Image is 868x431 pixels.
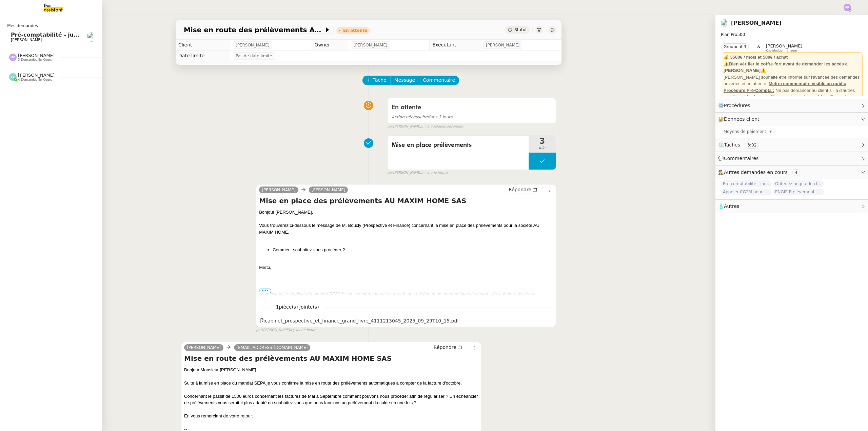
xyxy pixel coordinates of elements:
[724,128,769,135] span: Moyens de paiement
[18,73,55,78] span: [PERSON_NAME]
[184,367,478,373] div: Bonjour Monsieur [PERSON_NAME],
[392,115,452,119] span: dans 3 jours
[273,247,553,253] li: Comment souhaitez-vous procéder ?
[724,61,860,74] div: ⚠️ ⚠️
[514,27,527,32] span: Statut
[718,142,765,148] span: ⏲️
[18,58,52,62] span: 3 demandes en cours
[373,76,387,84] span: Tâche
[745,142,759,149] nz-tag: 3:02
[343,28,367,33] div: En attente
[792,169,800,176] nz-tag: 4
[279,304,319,310] span: pièce(s) jointe(s)
[715,99,868,112] div: ⚙️Procédures
[259,196,553,205] h4: Mise en place des prélèvements AU MAXIM HOME SAS
[9,54,17,61] img: svg
[724,170,788,175] span: Autres demandes en cours
[506,186,540,193] button: Répondre
[529,145,556,151] span: min
[724,88,774,93] u: Procédure Pré-Compta :
[721,19,728,27] img: users%2FME7CwGhkVpexbSaUxoFyX6OhGQk2%2Favatar%2Fe146a5d2-1708-490f-af4b-78e736222863
[18,78,52,82] span: 4 demandes en cours
[184,413,478,419] div: En vous remerciant de votre retour.
[260,317,459,325] div: cabinet_prospective_et_finance_grand_livre_4111213045_2025_09_29T10_15.pdf
[18,53,55,58] span: [PERSON_NAME]
[724,74,860,87] div: [PERSON_NAME] souhaite être informé sur l'avancée des demandes ouvertes et en attente :
[724,203,739,209] span: Autres
[176,40,230,51] td: Client
[737,32,745,37] span: 500
[184,345,223,351] a: [PERSON_NAME]
[434,344,456,351] span: Répondre
[184,354,478,363] h4: Mise en route des prélèvements AU MAXIM HOME SAS
[486,42,520,48] span: [PERSON_NAME]
[184,380,478,387] div: Suite à la mise en place du mandat SEPA je vous confirme la mise en route des prélèvements automa...
[184,26,324,33] span: Mise en route des prélèvements AU MAXIM HOME SAS
[394,76,415,84] span: Message
[715,113,868,126] div: 🔐Données client
[724,55,788,60] strong: 💰 3500€ / mois et 500€ / achat
[259,277,553,284] div: ------------------------
[259,291,537,296] em: Suite à la mise en place du mandat SEPA je vous confirme la mise en route des prélèvements automa...
[718,115,762,123] span: 🔐
[387,124,393,130] span: par
[724,103,750,108] span: Procédures
[509,186,531,193] span: Répondre
[715,200,868,213] div: 🧴Autres
[392,104,421,111] span: En attente
[390,76,419,85] button: Message
[176,51,230,61] td: Date limite
[9,73,17,81] img: svg
[715,166,868,179] div: 🕵️Autres demandes en cours 4
[259,222,553,235] div: Vous trouverez ci-dessous le message de M. Boucly (Prospective et Finance) concernant la mise en ...
[715,138,868,152] div: ⏲️Tâches 3:02
[421,124,463,130] span: il y a quelques secondes
[423,76,455,84] span: Commentaire
[236,42,270,48] span: [PERSON_NAME]
[724,61,848,73] strong: Bien vérifier le coffre-fort avant de demander les accès à [PERSON_NAME]
[766,43,803,48] span: [PERSON_NAME]
[724,142,740,148] span: Tâches
[262,188,296,192] span: [PERSON_NAME]
[259,209,553,216] div: Bonjour [PERSON_NAME],
[718,156,762,161] span: 💬
[237,345,308,350] span: [EMAIL_ADDRESS][DOMAIN_NAME]
[431,344,465,351] button: Répondre
[721,32,737,37] span: Plan Pro
[271,303,324,311] span: 1
[3,22,42,29] span: Mes demandes
[721,189,772,195] span: Appeler CG2M pour suivi de signification
[731,20,782,26] a: [PERSON_NAME]
[773,180,824,187] span: Obtenez un jeu de clefs pour la cave
[715,152,868,165] div: 💬Commentaires
[290,327,316,333] span: il y a une heure
[259,289,271,293] span: •••
[757,43,760,52] span: &
[236,53,272,59] span: Pas de date limite
[387,170,448,176] small: [PERSON_NAME]
[11,32,122,38] span: Pré-comptabilité - juillet / aout 2025
[392,115,428,119] span: Action nécessaire
[387,124,463,130] small: [PERSON_NAME]
[184,393,478,406] div: Concernant le passif de 1500 euros concernant les factures de Mai à Septembre comment pouvons nou...
[718,170,803,175] span: 🕵️
[354,42,388,48] span: [PERSON_NAME]
[259,264,553,271] div: Merci,
[773,189,824,195] span: ENGIE Prélèvement Contrat Tricéphale
[87,32,96,42] img: users%2FME7CwGhkVpexbSaUxoFyX6OhGQk2%2Favatar%2Fe146a5d2-1708-490f-af4b-78e736222863
[387,170,393,176] span: par
[724,87,860,107] div: Ne pas demander au client s'il a d'autres questions, simplement clôturer la demande une fois qu'i...
[312,40,348,51] td: Owner
[421,170,448,176] span: il y a une heure
[362,76,391,85] button: Tâche
[718,102,753,110] span: ⚙️
[721,180,772,187] span: Pré-comptabilité - juillet / aout 2025
[766,49,797,53] span: Knowledge manager
[724,156,758,161] span: Commentaires
[844,4,851,11] img: svg
[724,116,759,122] span: Données client
[256,327,316,333] small: [PERSON_NAME]
[769,81,846,86] u: Mettre commentaire visible au public
[256,327,262,333] span: par
[529,137,556,145] span: 3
